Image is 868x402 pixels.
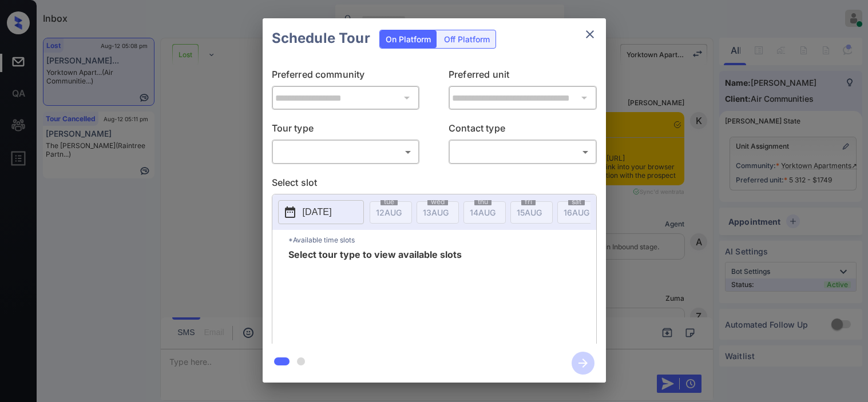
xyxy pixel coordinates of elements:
p: Contact type [449,121,597,140]
button: close [578,23,601,46]
h2: Schedule Tour [263,18,379,58]
p: Preferred community [272,67,420,86]
p: Tour type [272,121,420,140]
span: Select tour type to view available slots [288,250,462,341]
p: *Available time slots [288,230,596,250]
button: [DATE] [278,200,364,224]
div: On Platform [380,30,437,48]
p: Select slot [272,176,597,194]
div: Off Platform [438,30,496,48]
p: [DATE] [303,205,332,219]
p: Preferred unit [449,67,597,86]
